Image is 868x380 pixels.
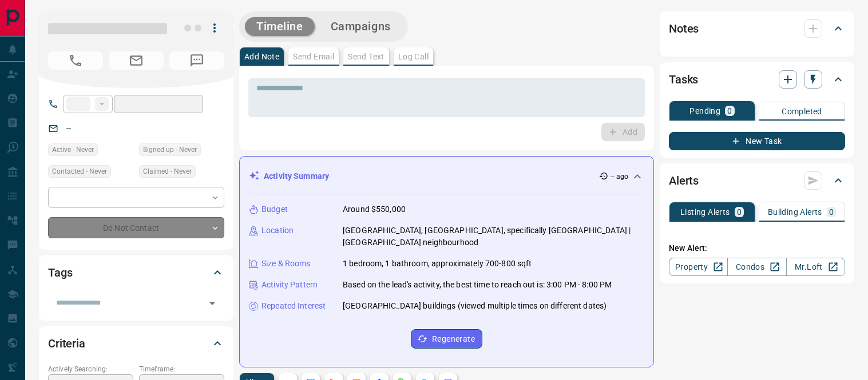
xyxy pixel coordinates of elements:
button: Regenerate [411,329,482,349]
div: Alerts [669,167,845,194]
span: No Number [48,51,103,70]
p: Budget [261,203,288,215]
p: 1 bedroom, 1 bathroom, approximately 700-800 sqft [343,258,532,270]
h2: Notes [669,19,699,38]
span: Signed up - Never [143,144,197,155]
a: Mr.Loft [786,258,845,276]
a: -- [66,123,71,133]
p: Building Alerts [768,208,822,216]
p: Completed [782,107,822,115]
a: Property [669,258,728,276]
p: Add Note [244,53,279,61]
p: New Alert: [669,242,845,254]
div: Criteria [48,330,224,357]
p: 0 [727,107,732,115]
button: Timeline [245,17,315,36]
p: Activity Pattern [261,279,318,291]
p: Repeated Interest [261,300,326,312]
p: Based on the lead's activity, the best time to reach out is: 3:00 PM - 8:00 PM [343,279,612,291]
button: Campaigns [319,17,402,36]
p: Size & Rooms [261,258,311,270]
p: Around $550,000 [343,203,406,215]
h2: Tags [48,263,72,282]
span: No Number [169,51,224,70]
span: Active - Never [52,144,94,155]
div: Notes [669,15,845,42]
p: [GEOGRAPHIC_DATA], [GEOGRAPHIC_DATA], specifically [GEOGRAPHIC_DATA] | [GEOGRAPHIC_DATA] neighbou... [343,225,644,249]
h2: Criteria [48,334,85,353]
p: Listing Alerts [680,208,730,216]
div: Tasks [669,66,845,93]
h2: Tasks [669,70,698,89]
button: New Task [669,132,845,150]
p: 0 [737,208,742,216]
div: Tags [48,259,224,286]
p: Activity Summary [264,170,329,182]
span: Claimed - Never [143,166,192,177]
span: No Email [109,51,164,70]
div: Activity Summary-- ago [249,166,644,187]
p: Actively Searching: [48,364,133,374]
h2: Alerts [669,171,699,190]
p: Location [261,225,294,237]
p: 0 [829,208,834,216]
button: Open [204,295,220,311]
span: Contacted - Never [52,166,107,177]
p: Timeframe: [139,364,224,374]
p: Pending [689,107,720,115]
p: [GEOGRAPHIC_DATA] buildings (viewed multiple times on different dates) [343,300,607,312]
p: -- ago [611,171,628,182]
a: Condos [727,258,786,276]
div: Do Not Contact [48,217,224,238]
